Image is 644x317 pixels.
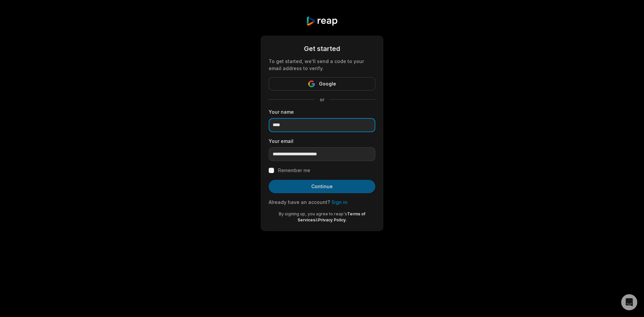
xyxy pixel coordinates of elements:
[621,294,637,310] div: Open Intercom Messenger
[319,80,336,88] span: Google
[279,211,347,216] span: By signing up, you agree to reap's
[269,180,375,193] button: Continue
[269,138,375,145] label: Your email
[269,58,375,72] div: To get started, we'll send a code to your email address to verify.
[269,44,375,54] div: Get started
[269,199,330,205] span: Already have an account?
[269,108,375,115] label: Your name
[346,217,347,222] span: .
[278,166,310,174] label: Remember me
[314,96,330,103] span: or
[315,217,318,222] span: &
[269,77,375,91] button: Google
[306,16,338,26] img: reap
[331,199,347,205] a: Sign in
[318,217,346,222] a: Privacy Policy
